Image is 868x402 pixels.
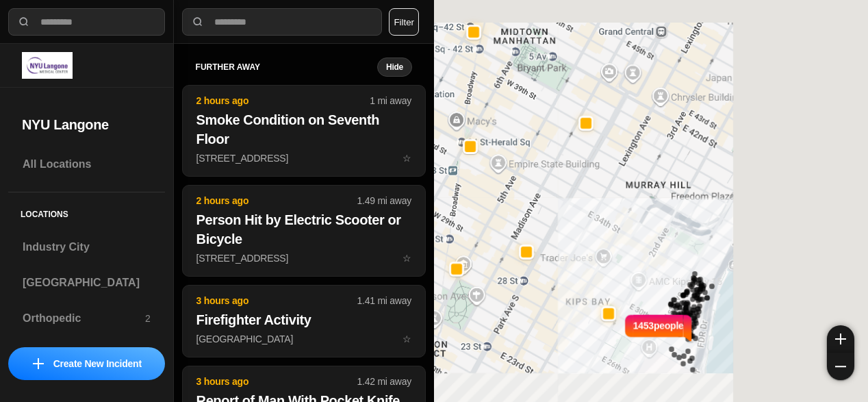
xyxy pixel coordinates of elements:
a: All Locations [8,148,165,181]
button: Filter [389,8,419,36]
p: [GEOGRAPHIC_DATA] [196,332,411,346]
p: [STREET_ADDRESS] [196,251,411,265]
button: Hide [377,58,412,77]
p: 3 hours ago [196,375,357,388]
p: 2 [145,312,151,325]
h5: further away [196,62,377,73]
button: 3 hours ago1.41 mi awayFirefighter Activity[GEOGRAPHIC_DATA]star [182,285,426,357]
button: zoom-out [827,353,854,380]
button: 2 hours ago1.49 mi awayPerson Hit by Electric Scooter or Bicycle[STREET_ADDRESS]star [182,185,426,277]
p: 1 mi away [370,94,411,108]
span: star [403,153,411,164]
button: zoom-in [827,325,854,353]
img: zoom-out [835,361,846,372]
a: 3 hours ago1.41 mi awayFirefighter Activity[GEOGRAPHIC_DATA]star [182,333,426,344]
p: 1453 people [633,318,684,349]
h3: [GEOGRAPHIC_DATA] [23,275,151,291]
a: Cobble Hill1 [8,338,165,370]
button: 2 hours ago1 mi awaySmoke Condition on Seventh Floor[STREET_ADDRESS]star [182,85,426,177]
a: 2 hours ago1 mi awaySmoke Condition on Seventh Floor[STREET_ADDRESS]star [182,152,426,164]
img: zoom-in [835,334,846,344]
p: Create New Incident [53,357,142,370]
p: 1.42 mi away [357,375,411,388]
img: notch [623,313,633,343]
img: icon [33,358,44,369]
img: logo [22,52,73,79]
span: star [403,334,411,344]
h5: Locations [8,192,165,231]
a: [GEOGRAPHIC_DATA] [8,266,165,299]
span: star [403,253,411,264]
h2: Firefighter Activity [196,310,411,329]
h3: Orthopedic [23,310,145,327]
h2: Smoke Condition on Seventh Floor [196,110,411,149]
button: iconCreate New Incident [8,347,165,380]
h2: NYU Langone [22,115,151,134]
img: notch [684,313,694,343]
p: 2 hours ago [196,94,370,108]
h3: Industry City [23,239,151,255]
h3: All Locations [23,156,151,173]
p: 1.49 mi away [357,194,411,208]
a: Industry City [8,231,165,264]
a: 2 hours ago1.49 mi awayPerson Hit by Electric Scooter or Bicycle[STREET_ADDRESS]star [182,252,426,264]
img: search [191,15,205,29]
p: [STREET_ADDRESS] [196,151,411,165]
p: 1.41 mi away [357,294,411,307]
a: Orthopedic2 [8,302,165,335]
img: search [17,15,31,29]
small: Hide [386,62,403,73]
p: 3 hours ago [196,294,357,307]
h2: Person Hit by Electric Scooter or Bicycle [196,210,411,249]
p: 2 hours ago [196,194,357,208]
